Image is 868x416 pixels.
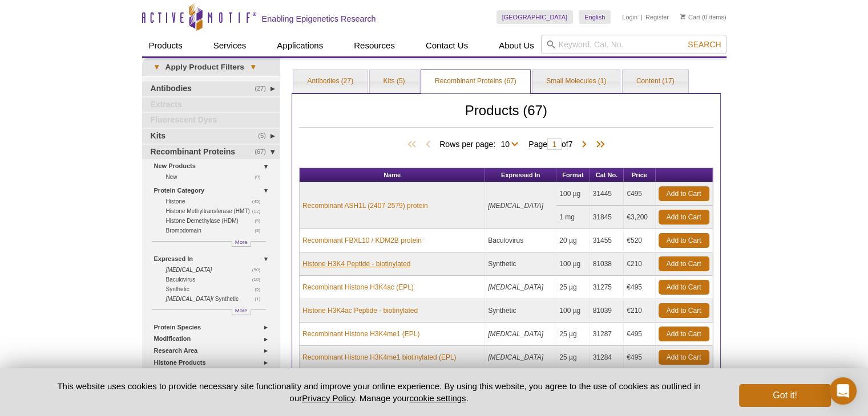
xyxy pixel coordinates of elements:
td: 31275 [590,276,624,299]
span: 7 [568,140,573,149]
a: (5)Synthetic [166,284,267,294]
a: English [579,10,611,24]
span: Last Page [590,139,607,150]
a: (3)Bromodomain [166,226,267,235]
td: 31445 [590,182,624,206]
a: Contact Us [419,35,475,56]
td: €495 [624,323,655,346]
i: [MEDICAL_DATA] [488,283,543,291]
span: More [235,305,248,315]
span: Next Page [578,139,590,150]
span: (67) [255,145,272,160]
a: Applications [270,35,330,56]
i: [MEDICAL_DATA] [166,296,212,302]
th: Price [624,168,655,182]
td: 31287 [590,323,624,346]
a: Add to Cart [659,186,709,201]
a: Add to Cart [659,256,709,271]
a: About Us [492,35,541,56]
a: Recombinant Histone H3K4me1 biotinylated (EPL) [302,352,456,362]
span: First Page [405,139,422,150]
button: Search [684,39,724,50]
input: Keyword, Cat. No. [541,35,726,54]
a: Resources [347,35,402,56]
a: Register [645,13,669,21]
a: Recombinant FBXL10 / KDM2B protein [302,235,422,246]
span: Rows per page: [439,138,523,149]
th: Cat No. [590,168,624,182]
span: (45) [252,197,267,206]
td: 100 µg [556,182,590,206]
td: Baculovirus [485,229,556,252]
td: €520 [624,229,655,252]
a: New Products [154,160,274,172]
a: Add to Cart [659,233,709,248]
span: (12) [252,206,267,216]
a: Recombinant Proteins (67) [421,70,530,93]
a: Fluorescent Dyes [142,113,281,128]
a: Small Molecules (1) [532,70,620,93]
a: (1) [MEDICAL_DATA]/ Synthetic [166,294,267,304]
th: Format [556,168,590,182]
i: [MEDICAL_DATA] [488,202,543,210]
td: 25 µg [556,346,590,369]
th: Name [300,168,485,182]
td: 1 mg [556,206,590,229]
span: (5) [255,216,267,226]
a: Histone Products [154,357,274,369]
a: Add to Cart [659,303,709,318]
a: Login [622,13,637,21]
h2: Enabling Epigenetics Research [262,14,376,24]
td: 81038 [590,252,624,276]
a: Expressed In [154,253,274,265]
a: (12)Histone Methyltransferase (HMT) [166,206,267,216]
a: (9)New [166,172,267,182]
a: Antibodies (27) [293,70,367,93]
td: 20 µg [556,229,590,252]
a: Privacy Policy [302,393,354,403]
td: Synthetic [485,252,556,276]
span: ▾ [148,62,165,72]
a: Protein Species [154,321,274,333]
a: More [232,241,251,247]
a: ▾Apply Product Filters▾ [142,58,281,76]
td: 100 µg [556,252,590,276]
span: (10) [252,275,267,284]
span: (5) [258,129,272,144]
a: Add to Cart [659,327,709,341]
a: Content (17) [623,70,688,93]
td: 25 µg [556,323,590,346]
span: Previous Page [422,139,434,150]
i: [MEDICAL_DATA] [488,330,543,338]
td: 25 µg [556,276,590,299]
span: (27) [255,81,272,96]
td: €495 [624,346,655,369]
span: ▾ [244,62,262,72]
h2: Products (67) [299,105,713,128]
i: [MEDICAL_DATA] [166,267,212,273]
li: | [641,10,643,24]
td: €3,200 [624,206,655,229]
span: Search [688,40,721,49]
a: Recombinant ASH1L (2407-2579) protein [302,201,428,211]
a: Research Area [154,345,274,357]
td: Synthetic [485,299,556,323]
a: Kits (5) [370,70,419,93]
a: Histone H3K4 Peptide - biotinylated [302,259,410,269]
td: €495 [624,276,655,299]
a: Recombinant Histone H3K4ac (EPL) [302,282,414,292]
li: (0 items) [680,10,726,24]
a: Services [207,35,253,56]
span: (9) [255,172,267,182]
td: 31845 [590,206,624,229]
button: cookie settings [409,393,466,403]
span: (50) [252,265,267,275]
td: 81039 [590,299,624,323]
td: €210 [624,299,655,323]
td: 100 µg [556,299,590,323]
a: (10)Baculovirus [166,275,267,284]
a: (5)Histone Demethylase (HDM) [166,216,267,226]
a: More [232,309,251,315]
a: Extracts [142,97,281,112]
a: Protein Category [154,185,274,197]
